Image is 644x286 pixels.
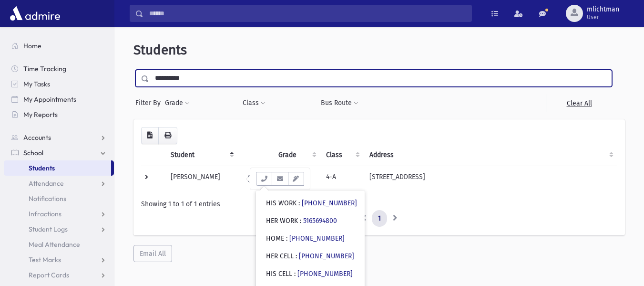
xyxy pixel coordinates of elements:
a: [PHONE_NUMBER] [297,270,353,278]
div: HIS WORK [266,198,357,208]
a: My Tasks [4,76,114,92]
td: [PERSON_NAME] [165,166,238,191]
span: My Reports [23,110,58,119]
a: My Appointments [4,92,114,107]
a: Accounts [4,130,114,145]
button: Email Templates [288,172,304,186]
button: CSV [141,127,159,144]
span: : [300,217,301,225]
a: My Reports [4,107,114,122]
a: Student Logs [4,222,114,237]
span: Meal Attendance [29,240,80,249]
th: Student: activate to sort column descending [165,144,238,166]
div: HIS CELL [266,269,353,279]
td: 4-A [320,166,364,191]
th: Class: activate to sort column ascending [320,144,364,166]
span: My Tasks [23,80,50,88]
span: Test Marks [29,255,61,264]
a: Notifications [4,191,114,206]
span: : [298,199,300,207]
a: Clear All [546,95,612,112]
span: : [286,234,287,243]
div: Showing 1 to 1 of 1 entries [141,199,617,209]
div: HOME [266,233,345,244]
span: Report Cards [29,271,69,279]
div: HER WORK [266,216,337,226]
a: [PHONE_NUMBER] [289,234,345,243]
a: Infractions [4,206,114,222]
a: Meal Attendance [4,237,114,252]
span: : [296,252,297,260]
td: 4 [273,166,320,191]
span: Students [133,42,187,58]
span: Notifications [29,194,66,203]
a: School [4,145,114,160]
span: Filter By [135,98,164,108]
img: AdmirePro [8,4,62,23]
a: Report Cards [4,267,114,283]
span: Students [29,164,55,172]
button: Email All [133,245,172,262]
button: Bus Route [320,95,359,112]
span: : [294,270,296,278]
span: Attendance [29,179,64,188]
span: Accounts [23,133,51,142]
button: Print [158,127,177,144]
a: Test Marks [4,252,114,267]
a: [PHONE_NUMBER] [299,252,354,260]
span: User [587,13,619,21]
th: Address: activate to sort column ascending [364,144,617,166]
a: [PHONE_NUMBER] [302,199,357,207]
a: Time Tracking [4,61,114,76]
a: 5165694800 [303,217,337,225]
span: mlichtman [587,6,619,13]
span: School [23,148,43,157]
span: Time Tracking [23,64,66,73]
a: 1 [372,210,387,227]
span: My Appointments [23,95,76,104]
span: Home [23,42,41,50]
span: Student Logs [29,225,68,233]
a: Attendance [4,176,114,191]
div: HER CELL [266,251,354,261]
button: Grade [164,95,190,112]
td: [STREET_ADDRESS] [364,166,617,191]
th: Grade: activate to sort column ascending [273,144,320,166]
a: Students [4,160,111,176]
a: Home [4,38,114,53]
input: Search [143,5,471,22]
button: Class [242,95,266,112]
span: Infractions [29,210,61,218]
